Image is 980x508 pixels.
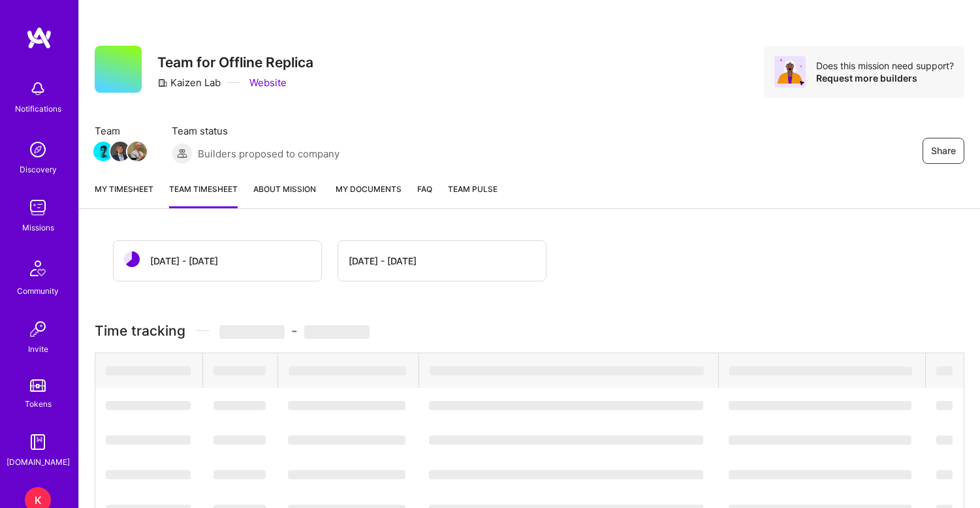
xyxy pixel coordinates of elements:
span: ‌ [429,401,703,410]
img: Team Member Avatar [93,142,113,161]
h3: Team for Offline Replica [157,54,313,71]
span: Builders proposed to company [198,147,340,161]
img: Avatar [774,56,806,87]
span: ‌ [729,401,911,410]
img: logo [26,26,52,50]
div: Kaizen Lab [157,76,221,89]
div: Does this mission need support? [816,59,954,72]
div: Discovery [20,163,57,176]
span: ‌ [219,325,285,339]
span: ‌ [936,366,953,375]
img: tokens [30,379,46,392]
img: Builders proposed to company [172,143,193,164]
a: Team Pulse [448,182,498,208]
span: ‌ [106,401,191,410]
img: bell [25,76,51,102]
h3: Time tracking [95,323,964,339]
span: ‌ [729,366,912,375]
i: icon CompanyGray [157,78,168,88]
img: Team Member Avatar [127,142,147,161]
img: Community [22,253,54,284]
span: ‌ [213,470,266,479]
span: ‌ [936,470,953,479]
a: Team Member Avatar [112,140,129,163]
span: ‌ [288,436,405,445]
a: My timesheet [95,182,153,208]
div: Community [17,284,59,298]
span: Share [931,144,956,157]
a: Website [247,76,287,89]
span: ‌ [729,436,911,445]
img: Team Member Avatar [110,142,130,161]
div: [DOMAIN_NAME] [7,455,70,469]
span: ‌ [213,436,266,445]
span: ‌ [936,401,953,410]
span: ‌ [106,436,191,445]
span: ‌ [430,366,704,375]
span: ‌ [429,470,703,479]
span: ‌ [288,470,405,479]
button: Share [923,138,964,164]
span: My Documents [332,182,402,197]
span: ‌ [288,401,405,410]
span: Team Pulse [448,184,498,194]
span: Team [95,124,146,138]
a: FAQ [417,182,432,208]
span: ‌ [289,366,406,375]
a: My Documents [332,182,402,208]
a: Team Member Avatar [129,140,146,163]
span: ‌ [936,436,953,445]
a: Team Member Avatar [95,140,112,163]
div: Invite [28,342,48,356]
span: ‌ [429,436,703,445]
img: teamwork [25,195,51,221]
span: ‌ [106,470,191,479]
div: [DATE] - [DATE] [150,254,218,268]
div: Tokens [25,397,52,411]
span: ‌ [304,325,370,339]
img: Invite [25,316,51,342]
div: Request more builders [816,72,954,84]
span: ‌ [106,366,191,375]
div: Missions [22,221,54,234]
img: guide book [25,429,51,455]
a: Team timesheet [169,182,238,208]
span: Team status [172,124,340,138]
span: ‌ [729,470,911,479]
img: discovery [25,136,51,163]
img: status icon [124,251,140,267]
div: Notifications [15,102,61,116]
div: [DATE] - [DATE] [349,254,417,268]
span: ‌ [213,366,266,375]
span: - [219,323,370,339]
span: ‌ [213,401,266,410]
a: About Mission [253,182,316,208]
